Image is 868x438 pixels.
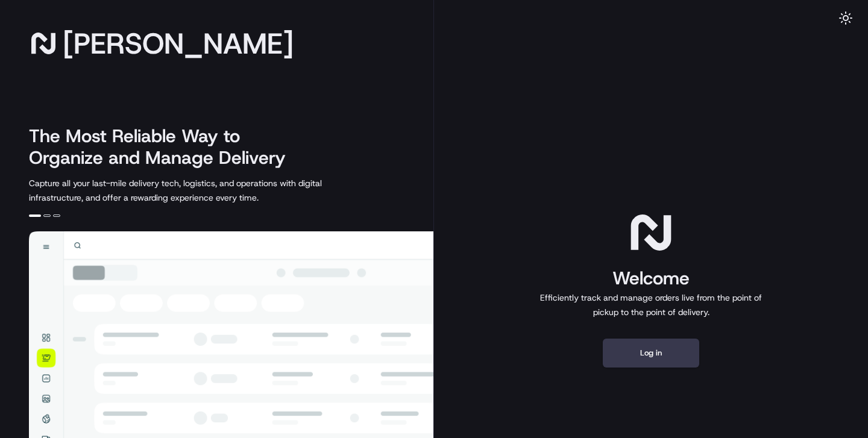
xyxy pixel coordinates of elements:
[29,125,299,169] h2: The Most Reliable Way to Organize and Manage Delivery
[29,176,376,205] p: Capture all your last-mile delivery tech, logistics, and operations with digital infrastructure, ...
[535,290,767,319] p: Efficiently track and manage orders live from the point of pickup to the point of delivery.
[603,339,699,368] button: Log in
[535,266,767,290] h1: Welcome
[63,31,294,55] span: [PERSON_NAME]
